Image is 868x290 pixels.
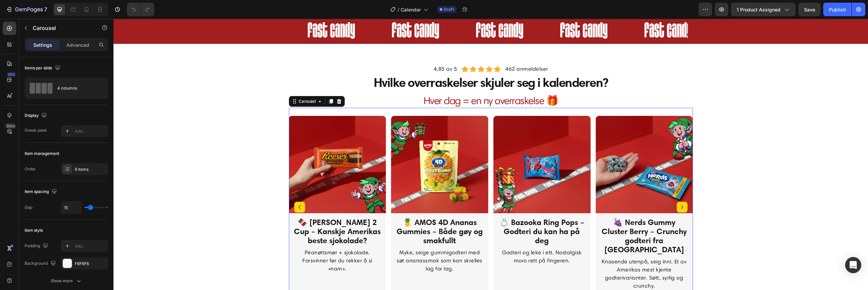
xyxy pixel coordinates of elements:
p: 7 [44,5,47,13]
div: Beta [5,123,16,129]
p: Myke, seige gummigodteri med søt ananassmak som kan skrelles lag for lag. [282,230,370,254]
p: 🍍 AMOS 4D Ananas Gummies – Både gøy og smakfullt [282,199,370,226]
div: Item style [25,227,43,233]
p: Settings [33,41,52,49]
p: 🍇 Nerds Gummy Cluster Berry – Crunchy godteri fra [GEOGRAPHIC_DATA] [487,199,575,235]
span: / [398,6,399,13]
span: 1 product assigned [737,6,780,13]
p: 💍 Bazooka Ring Pops – Godteri du kan ha på deg [385,199,472,226]
div: Order [25,166,36,172]
div: Padding [25,241,49,251]
div: Items per slide [25,64,62,73]
span: Save [804,7,815,12]
div: Add... [75,128,106,134]
p: Carousel [33,24,90,32]
div: Display [25,111,48,120]
div: 9 items [75,166,106,172]
p: 4,85 av 5 [320,46,344,54]
button: 7 [3,3,50,16]
div: F6F6F6 [75,261,106,267]
img: gempages_513920470601434096-714b6aab-e3c4-4496-afee-448648c2e11c.jpg [380,97,477,194]
img: gempages_513920470601434096-849262bd-a419-4254-8e23-8784ced701bb.jpg [175,97,273,194]
div: Sneak peek [25,127,47,133]
button: Save [798,3,821,16]
div: Show more [51,278,82,284]
div: Open Intercom Messenger [845,257,861,273]
button: Carousel Next Arrow [563,183,574,194]
p: Peanøttsmør + sjokolade. Forsvinner før du rekker å si «nam». [180,230,268,254]
input: Auto [61,201,81,214]
h2: Hvilke overraskelser skjuler seg i kalenderen? [180,55,574,72]
p: Advanced [66,41,89,49]
button: Carousel Back Arrow [181,183,192,194]
p: 🍫 [PERSON_NAME] 2 Cup – Kanskje Amerikas beste sjokolade? [180,199,268,226]
button: Show more [25,275,108,287]
p: Godteri og leke i ett. Nostalgisk moro rett på fingeren. [385,230,472,246]
div: Add... [75,243,106,249]
img: gempages_513920470601434096-94012b1f-e43a-40c3-bbd7-531b73a1403b.jpg [482,97,579,194]
iframe: Design area [113,19,868,290]
div: Undo/Redo [127,3,154,16]
div: Publish [829,6,846,13]
div: 4 columns [57,80,98,96]
div: 450 [6,72,16,77]
p: Knasende utenpå, seig inni. Et av Amerikas mest kjente godterivarianter. Søtt, syrlig og crunchy. [487,239,575,271]
span: Draft [444,6,454,12]
div: Gap [25,204,32,211]
button: 1 product assigned [731,3,796,16]
span: Calendar [401,6,421,13]
p: 462 anmeldelser [392,46,435,54]
div: Item spacing [25,187,58,196]
button: Publish [823,3,852,16]
img: gempages_513920470601434096-deb1b56e-bcf2-4180-b5aa-a275861f9d8c.jpg [277,97,375,194]
div: Background [25,259,57,268]
div: Item management [25,151,59,157]
div: Carousel [184,79,204,86]
h2: Hver dag = en ny overraskelse 🎁 [180,74,574,89]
